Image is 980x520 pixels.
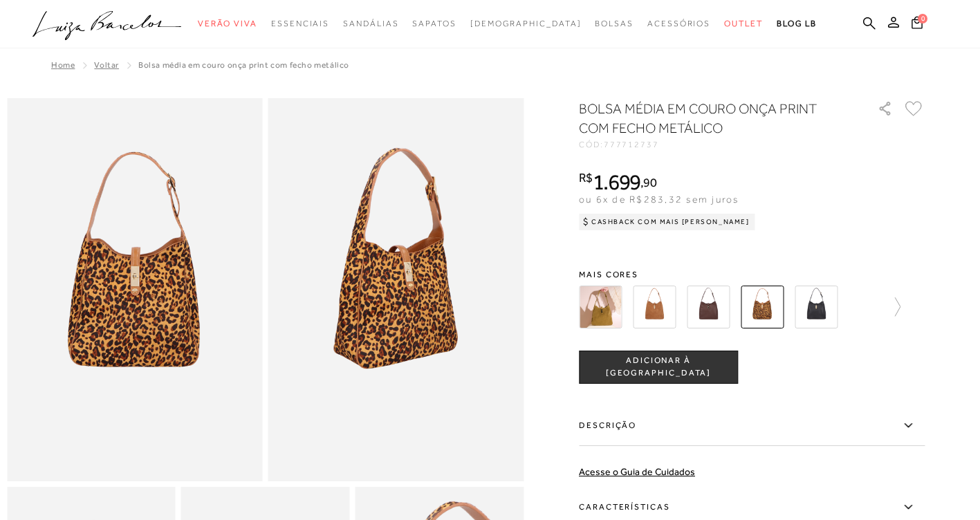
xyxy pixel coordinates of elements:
[271,11,329,37] a: noSubCategoriesText
[579,270,925,279] span: Mais cores
[643,175,656,189] span: 90
[470,11,582,37] a: noSubCategoriesText
[271,19,329,28] span: Essenciais
[687,286,730,328] img: BOLSA MÉDIA EM COURO CAFÉ COM FECHO METÁLICO
[647,11,710,37] a: noSubCategoriesText
[579,194,739,205] span: ou 6x de R$283,32 sem juros
[412,19,456,28] span: Sapatos
[470,19,582,28] span: [DEMOGRAPHIC_DATA]
[51,60,75,70] a: Home
[579,171,593,184] i: R$
[593,169,641,194] span: 1.699
[640,176,656,189] i: ,
[94,60,119,70] a: Voltar
[579,286,622,328] img: BOLSA MÉDIA EM CAMURÇA ASPARGO COM FECHO METÁLICO
[579,99,838,138] h1: BOLSA MÉDIA EM COURO ONÇA PRINT COM FECHO METÁLICO
[343,19,398,28] span: Sandálias
[138,60,349,70] span: BOLSA MÉDIA EM COURO ONÇA PRINT COM FECHO METÁLICO
[724,11,763,37] a: noSubCategoriesText
[595,11,634,37] a: noSubCategoriesText
[777,11,817,37] a: BLOG LB
[580,355,737,379] span: ADICIONAR À [GEOGRAPHIC_DATA]
[579,140,856,149] div: CÓD:
[604,140,659,149] span: 777712737
[343,11,398,37] a: noSubCategoriesText
[198,19,257,28] span: Verão Viva
[907,15,927,34] button: 0
[198,11,257,37] a: noSubCategoriesText
[918,14,927,24] span: 0
[579,214,755,230] div: Cashback com Mais [PERSON_NAME]
[741,286,784,328] img: BOLSA MÉDIA EM COURO ONÇA PRINT COM FECHO METÁLICO
[795,286,838,328] img: BOLSA MÉDIA EM COURO PRETO COM FECHO METÁLICO
[633,286,676,328] img: BOLSA MÉDIA EM CAMURÇA CARAMELO COM FECHO METÁLICO
[777,19,817,28] span: BLOG LB
[724,19,763,28] span: Outlet
[412,11,456,37] a: noSubCategoriesText
[647,19,710,28] span: Acessórios
[7,98,263,481] img: image
[268,98,524,481] img: image
[579,351,738,384] button: ADICIONAR À [GEOGRAPHIC_DATA]
[595,19,634,28] span: Bolsas
[579,466,695,477] a: Acesse o Guia de Cuidados
[579,406,925,446] label: Descrição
